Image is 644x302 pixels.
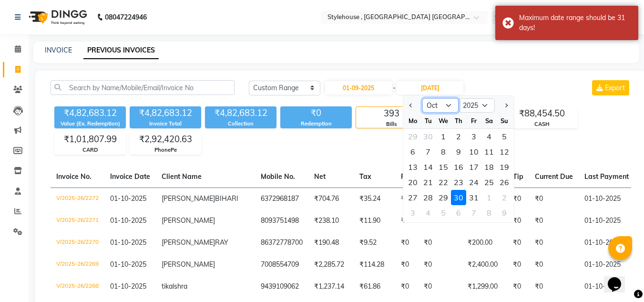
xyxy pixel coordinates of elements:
[459,98,495,113] select: Select year
[51,232,104,254] td: V/2025-26/2270
[405,159,420,175] div: Monday, October 13, 2025
[56,172,92,181] span: Invoice No.
[462,254,507,276] td: ₹2,400.00
[451,175,466,190] div: 23
[436,129,451,144] div: 1
[507,210,529,232] td: ₹0
[436,205,451,220] div: 5
[529,276,579,298] td: ₹0
[405,190,420,205] div: 27
[497,129,512,144] div: 5
[497,144,512,159] div: Sunday, October 12, 2025
[592,80,629,95] button: Export
[466,175,481,190] div: Friday, October 24, 2025
[451,144,466,159] div: Thursday, October 9, 2025
[497,190,512,205] div: Sunday, November 2, 2025
[497,144,512,159] div: 12
[436,175,451,190] div: Wednesday, October 22, 2025
[497,159,512,175] div: 19
[605,83,625,92] span: Export
[105,4,147,31] b: 08047224946
[405,190,420,205] div: Monday, October 27, 2025
[45,46,72,54] a: INVOICE
[529,232,579,254] td: ₹0
[420,113,436,128] div: Tu
[481,175,497,190] div: Saturday, October 25, 2025
[466,129,481,144] div: Friday, October 3, 2025
[354,276,395,298] td: ₹61.86
[54,106,126,120] div: ₹4,82,683.12
[261,172,295,181] span: Mobile No.
[497,205,512,220] div: Sunday, November 9, 2025
[314,172,326,181] span: Net
[466,144,481,159] div: Friday, October 10, 2025
[405,175,420,190] div: 20
[395,187,418,210] td: ₹0
[462,276,507,298] td: ₹1,299.00
[405,113,420,128] div: Mo
[451,190,466,205] div: 30
[529,187,579,210] td: ₹0
[466,190,481,205] div: Friday, October 31, 2025
[405,175,420,190] div: Monday, October 20, 2025
[451,144,466,159] div: 9
[130,120,201,128] div: Invoice Total
[420,205,436,220] div: Tuesday, November 4, 2025
[308,254,354,276] td: ₹2,285.72
[451,205,466,220] div: 6
[436,190,451,205] div: Wednesday, October 29, 2025
[405,205,420,220] div: Monday, November 3, 2025
[451,190,466,205] div: Thursday, October 30, 2025
[481,159,497,175] div: 18
[481,144,497,159] div: 11
[497,205,512,220] div: 9
[420,175,436,190] div: 21
[354,254,395,276] td: ₹114.28
[497,190,512,205] div: 2
[405,159,420,175] div: 13
[436,129,451,144] div: Wednesday, October 1, 2025
[420,159,436,175] div: Tuesday, October 14, 2025
[55,133,125,146] div: ₹1,01,807.99
[162,216,215,225] span: [PERSON_NAME]
[466,159,481,175] div: 17
[407,98,415,113] button: Previous month
[255,254,308,276] td: 7008554709
[436,113,451,128] div: We
[83,42,159,59] a: PREVIOUS INVOICES
[436,144,451,159] div: 8
[110,194,146,203] span: 01-10-2025
[215,194,238,203] span: BIHARI
[466,144,481,159] div: 10
[51,254,104,276] td: V/2025-26/2269
[308,232,354,254] td: ₹190.48
[55,146,125,154] div: CARD
[420,129,436,144] div: 30
[451,129,466,144] div: Thursday, October 2, 2025
[451,113,466,128] div: Th
[481,205,497,220] div: Saturday, November 8, 2025
[395,232,418,254] td: ₹0
[110,282,146,291] span: 01-10-2025
[51,80,235,95] input: Search by Name/Mobile/Email/Invoice No
[481,113,497,128] div: Sa
[397,81,463,94] input: End Date
[507,107,577,120] div: ₹88,454.50
[405,129,420,144] div: Monday, September 29, 2025
[308,187,354,210] td: ₹704.76
[205,120,276,128] div: Collection
[110,216,146,225] span: 01-10-2025
[359,172,371,181] span: Tax
[162,172,202,181] span: Client Name
[354,187,395,210] td: ₹35.24
[481,159,497,175] div: Saturday, October 18, 2025
[507,187,529,210] td: ₹0
[529,254,579,276] td: ₹0
[51,210,104,232] td: V/2025-26/2271
[420,129,436,144] div: Tuesday, September 30, 2025
[535,172,573,181] span: Current Due
[497,175,512,190] div: 26
[393,83,396,93] span: -
[436,159,451,175] div: Wednesday, October 15, 2025
[405,144,420,159] div: 6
